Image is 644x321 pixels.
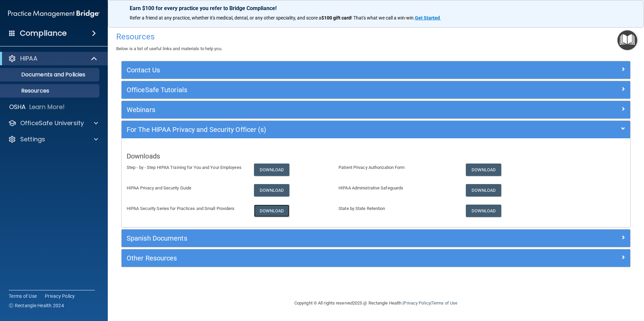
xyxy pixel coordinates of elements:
a: Contact Us [127,65,625,75]
p: Earn $100 for every practice you refer to Bridge Compliance! [130,5,622,11]
p: Resources [4,87,96,94]
a: HIPAA [8,55,98,63]
h5: Spanish Documents [127,235,498,242]
a: OfficeSafe University [8,119,98,127]
a: Download [254,205,290,217]
a: Terms of Use [9,293,37,299]
a: Download [254,184,290,197]
div: Copyright © All rights reserved 2025 @ Rectangle Health | | [253,292,499,314]
span: ! That's what we call a win-win. [351,15,415,21]
p: HIPAA Administrative Safeguards [339,184,456,192]
h5: Downloads [127,152,625,160]
a: Download [466,184,502,197]
a: Download [466,205,502,217]
h5: OfficeSafe Tutorials [127,86,498,94]
strong: Get Started [415,15,440,21]
a: Get Started [415,15,441,21]
p: Settings [20,135,45,143]
h5: Other Resources [127,254,498,262]
p: Step - by - Step HIPAA Training for You and Your Employees [127,164,244,172]
a: Webinars [127,104,625,115]
a: Spanish Documents [127,233,625,244]
a: Terms of Use [431,300,457,306]
p: Learn More! [29,103,65,111]
a: Privacy Policy [45,293,75,299]
img: PMB logo [8,7,100,21]
span: Below is a list of useful links and materials to help you. [116,46,222,51]
h4: Compliance [20,29,67,38]
span: Ⓒ Rectangle Health 2024 [9,302,64,309]
a: Settings [8,135,98,143]
p: Documents and Policies [4,71,96,78]
a: OfficeSafe Tutorials [127,84,625,95]
a: Other Resources [127,253,625,263]
h5: Webinars [127,106,498,113]
h5: Contact Us [127,66,498,74]
p: State by State Retention [339,205,456,213]
p: HIPAA [20,55,37,63]
p: HIPAA Security Series for Practices and Small Providers [127,205,244,213]
a: Download [466,164,502,176]
p: HIPAA Privacy and Security Guide [127,184,244,192]
h4: Resources [116,32,636,41]
a: For The HIPAA Privacy and Security Officer (s) [127,124,625,135]
span: Refer a friend at any practice, whether it's medical, dental, or any other speciality, and score a [130,15,321,21]
p: Patient Privacy Authorization Form [339,164,456,172]
a: Download [254,164,290,176]
p: OSHA [9,103,26,111]
strong: $100 gift card [321,15,351,21]
h5: For The HIPAA Privacy and Security Officer (s) [127,126,498,133]
a: Privacy Policy [404,300,430,306]
p: OfficeSafe University [20,119,84,127]
button: Open Resource Center [617,30,637,50]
